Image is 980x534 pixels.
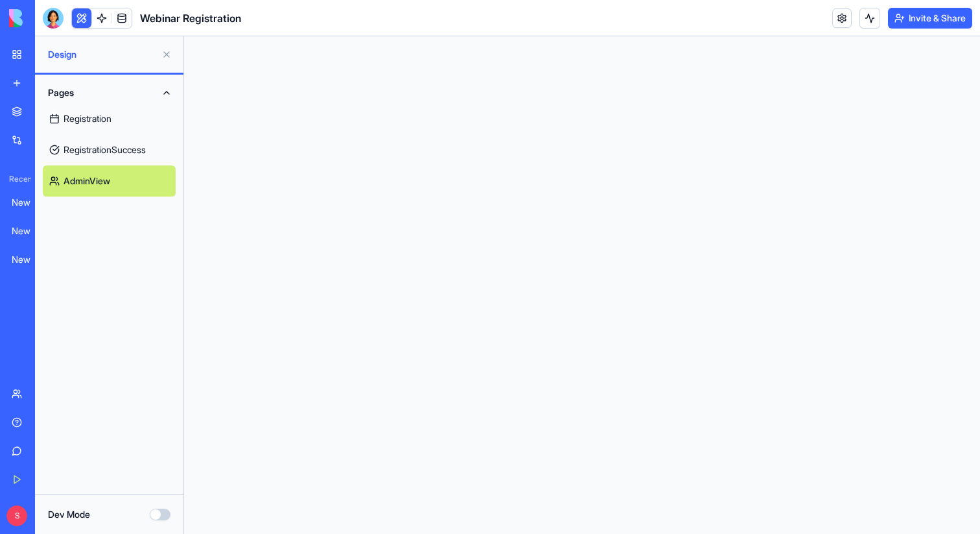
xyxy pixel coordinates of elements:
[12,253,48,266] div: New App
[43,165,176,197] a: AdminView
[4,174,31,184] span: Recent
[888,8,972,29] button: Invite & Share
[48,508,90,521] label: Dev Mode
[4,189,56,215] a: New App
[43,103,176,134] a: Registration
[4,218,56,244] a: New App
[43,82,176,103] button: Pages
[140,10,241,26] span: Webinar Registration
[43,134,176,165] a: RegistrationSuccess
[6,505,27,526] span: S
[12,225,48,237] div: New App
[12,196,48,209] div: New App
[9,9,89,27] img: logo
[48,48,156,61] span: Design
[4,247,56,273] a: New App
